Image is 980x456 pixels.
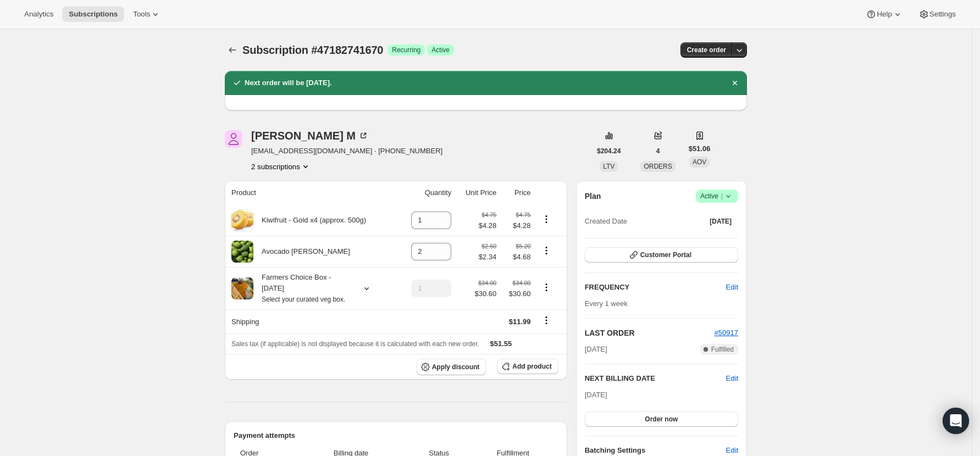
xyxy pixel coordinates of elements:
span: [DATE] [585,344,607,355]
span: [DATE] [710,217,732,226]
h2: Next order will be [DATE]. [245,77,332,88]
span: Created Date [585,216,627,227]
button: Edit [719,279,745,296]
button: Analytics [18,7,60,22]
small: $2.60 [481,243,496,249]
button: Shipping actions [538,314,555,326]
h2: Payment attempts [234,430,558,441]
button: $204.24 [590,143,627,159]
h2: LAST ORDER [585,327,715,338]
span: Recurring [392,46,420,54]
span: Every 1 week [585,299,628,308]
span: $51.55 [490,340,512,348]
span: 4 [656,147,660,155]
button: Customer Portal [585,247,738,263]
button: Product actions [538,281,555,293]
button: Settings [912,7,962,22]
button: Add product [497,359,558,374]
div: Open Intercom Messenger [943,408,969,434]
button: Subscriptions [225,42,240,58]
span: Create order [687,46,726,54]
span: LTV [603,163,614,170]
button: 4 [650,143,667,159]
span: Add product [512,362,551,371]
h2: FREQUENCY [585,282,726,293]
h6: Batching Settings [585,445,726,456]
span: [DATE] [585,391,607,399]
span: Customer Portal [640,251,691,259]
span: [EMAIL_ADDRESS][DOMAIN_NAME] · [PHONE_NUMBER] [251,146,442,157]
span: $204.24 [597,147,621,155]
span: $4.28 [503,220,530,231]
span: Subscription #47182741670 [242,44,383,56]
small: $34.00 [478,280,496,286]
button: [DATE] [703,214,738,229]
div: [PERSON_NAME] M [251,130,369,141]
div: Kiwifruit - Gold x4 (approx. 500g) [253,215,366,226]
button: Dismiss notification [727,75,743,91]
span: | [721,192,723,201]
span: Analytics [24,10,53,19]
div: Avocado [PERSON_NAME] [253,246,350,257]
button: Order now [585,411,738,427]
span: Fulfilled [711,345,734,354]
span: Sales tax (if applicable) is not displayed because it is calculated with each new order. [231,340,479,348]
img: product img [231,241,253,263]
button: Product actions [538,244,555,257]
button: Tools [126,7,168,22]
th: Price [500,181,534,205]
h2: NEXT BILLING DATE [585,373,726,384]
span: $51.06 [689,143,711,154]
span: Kate M [225,130,242,148]
small: $5.20 [516,243,530,249]
span: $30.60 [475,288,497,299]
button: Create order [680,42,733,58]
button: Product actions [251,161,311,172]
small: $34.00 [512,280,530,286]
span: Edit [726,445,738,456]
button: Subscriptions [62,7,124,22]
span: $2.34 [479,252,497,263]
span: Active [431,46,450,54]
button: Edit [726,373,738,384]
button: #50917 [715,327,738,338]
span: Apply discount [432,363,480,371]
small: $4.75 [481,212,496,218]
span: ORDERS [644,163,672,170]
span: AOV [693,158,706,166]
a: #50917 [715,329,738,337]
button: Apply discount [417,359,486,375]
span: $4.68 [503,252,530,263]
h2: Plan [585,191,601,202]
span: Order now [645,415,678,424]
span: Tools [133,10,150,19]
span: Settings [929,10,956,19]
button: Product actions [538,213,555,225]
th: Quantity [398,181,455,205]
th: Shipping [225,309,398,333]
small: $4.75 [516,212,530,218]
span: $4.28 [479,220,497,231]
small: Select your curated veg box. [262,296,345,303]
span: Help [877,10,892,19]
span: $30.60 [503,288,530,299]
div: Farmers Choice Box - [DATE] [253,272,352,305]
img: product img [231,209,253,231]
th: Unit Price [455,181,500,205]
span: $11.99 [509,318,531,326]
img: product img [231,277,253,299]
th: Product [225,181,398,205]
button: Help [859,7,909,22]
span: Active [700,191,734,202]
span: Edit [726,282,738,293]
span: Subscriptions [69,10,118,19]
